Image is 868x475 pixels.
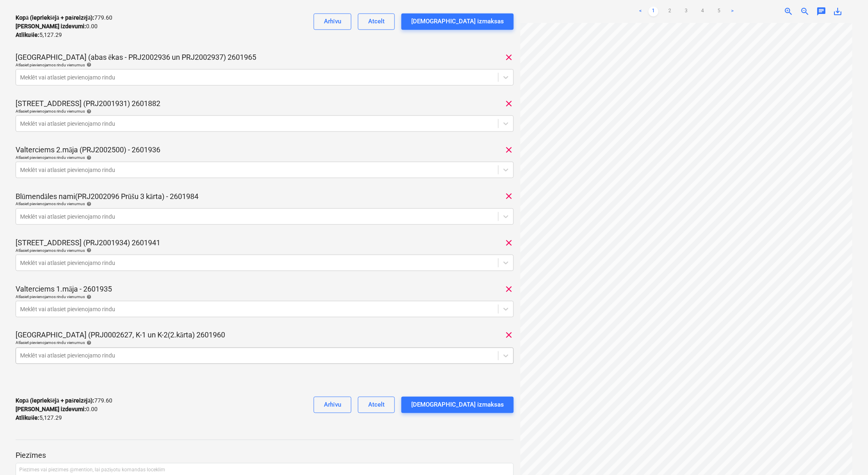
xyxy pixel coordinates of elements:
span: zoom_out [800,7,810,16]
strong: Kopā (iepriekšējā + pašreizējā) : [16,398,94,404]
div: Atlasiet pievienojamos rindu vienumus [16,248,514,253]
div: Atcelt [368,16,385,27]
div: Atlasiet pievienojamos rindu vienumus [16,340,514,346]
a: Page 4 [698,7,708,16]
p: Valterciems 2.māja (PRJ2002500) - 2601936 [16,145,160,155]
strong: Atlikušie : [16,415,39,421]
div: Atlasiet pievienojamos rindu vienumus [16,109,514,114]
strong: [PERSON_NAME] izdevumi : [16,406,86,413]
div: Arhīvu [324,400,341,410]
div: Arhīvu [324,16,341,27]
span: help [85,109,91,114]
div: Atlasiet pievienojamos rindu vienumus [16,155,514,160]
span: save_alt [833,7,843,16]
p: 0.00 [16,22,98,31]
a: Page 5 [714,7,724,16]
p: 779.60 [16,397,112,405]
span: clear [504,284,514,294]
p: Blūmendāles nami(PRJ2002096 Prūšu 3 kārta) - 2601984 [16,192,198,201]
p: [STREET_ADDRESS] (PRJ2001934) 2601941 [16,238,160,248]
span: clear [504,145,514,155]
p: 779.60 [16,14,112,22]
span: help [85,155,91,160]
iframe: Chat Widget [827,436,868,475]
span: chat [816,7,826,16]
p: [GEOGRAPHIC_DATA] (PRJ0002627, K-1 un K-2(2.kārta) 2601960 [16,330,225,340]
a: Next page [727,7,737,16]
a: Page 3 [681,7,691,16]
p: [GEOGRAPHIC_DATA] (abas ēkas - PRJ2002936 un PRJ2002937) 2601965 [16,52,256,62]
button: [DEMOGRAPHIC_DATA] izmaksas [401,397,514,413]
p: Piezīmes [16,451,514,461]
p: 5,127.29 [16,31,62,39]
a: Page 1 is your current page [649,7,658,16]
a: Page 2 [665,7,675,16]
button: Atcelt [358,397,395,413]
button: Atcelt [358,14,395,30]
span: clear [504,99,514,109]
span: help [85,201,91,206]
button: Arhīvu [314,14,351,30]
span: help [85,248,91,253]
p: [STREET_ADDRESS] (PRJ2001931) 2601882 [16,99,160,109]
div: Atlasiet pievienojamos rindu vienumus [16,62,514,68]
span: clear [504,52,514,62]
strong: Atlikušie : [16,32,39,38]
span: zoom_in [784,7,793,16]
p: 5,127.29 [16,414,62,423]
span: help [85,294,91,299]
div: [DEMOGRAPHIC_DATA] izmaksas [411,16,504,27]
p: 0.00 [16,405,98,414]
span: clear [504,191,514,201]
p: Valterciems 1.māja - 2601935 [16,284,112,294]
div: [DEMOGRAPHIC_DATA] izmaksas [411,400,504,410]
button: Arhīvu [314,397,351,413]
strong: Kopā (iepriekšējā + pašreizējā) : [16,14,94,21]
button: [DEMOGRAPHIC_DATA] izmaksas [401,14,514,30]
span: help [85,341,91,346]
span: help [85,62,91,67]
div: Atcelt [368,400,385,410]
div: Atlasiet pievienojamos rindu vienumus [16,294,514,299]
span: clear [504,330,514,340]
a: Previous page [636,7,645,16]
strong: [PERSON_NAME] izdevumi : [16,23,86,29]
span: clear [504,238,514,248]
div: Atlasiet pievienojamos rindu vienumus [16,201,514,206]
